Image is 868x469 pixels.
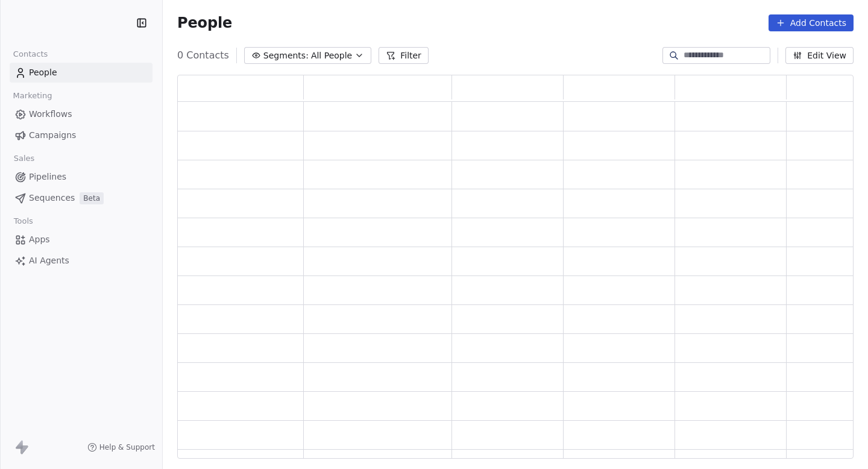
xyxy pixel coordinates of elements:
[99,442,155,452] span: Help & Support
[10,251,153,271] a: AI Agents
[177,48,229,63] span: 0 Contacts
[29,254,69,267] span: AI Agents
[29,233,50,246] span: Apps
[10,104,153,124] a: Workflows
[10,63,153,83] a: People
[10,125,153,145] a: Campaigns
[10,188,153,208] a: SequencesBeta
[29,66,57,79] span: People
[311,49,352,62] span: All People
[379,47,429,64] button: Filter
[263,49,309,62] span: Segments:
[87,442,155,452] a: Help & Support
[769,14,854,31] button: Add Contacts
[785,47,854,64] button: Edit View
[8,150,40,168] span: Sales
[29,171,66,183] span: Pipelines
[80,192,104,204] span: Beta
[29,129,76,142] span: Campaigns
[29,108,72,121] span: Workflows
[177,14,232,32] span: People
[8,212,38,230] span: Tools
[8,87,57,105] span: Marketing
[29,192,75,204] span: Sequences
[10,167,153,187] a: Pipelines
[10,230,153,250] a: Apps
[8,45,53,63] span: Contacts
